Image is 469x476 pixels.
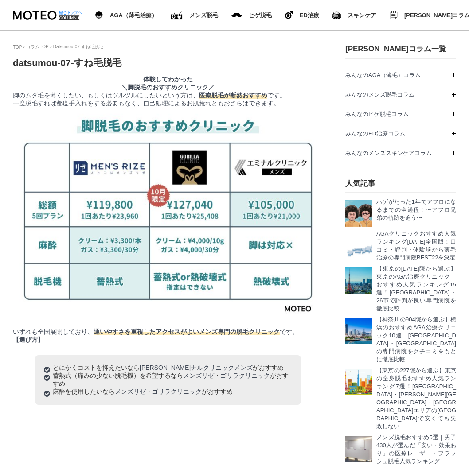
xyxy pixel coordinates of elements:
[376,265,456,313] p: 【東京の[DATE]院から選ぶ】東京のAGA治療クリニック｜おすすめ人気ランキング15選！[GEOGRAPHIC_DATA]・26市で評判が良い専門病院を徹底比較
[345,232,456,262] a: AGA治療のMOTEOおすすめクリニックランキング全国版 AGAクリニックおすすめ人気ランキング[DATE]全国版！口コミ・評判・体験談から薄毛治療の専門病院BEST22を決定
[44,372,292,388] li: 蓄熱式（痛みの少ない脱毛機）を希望するなら ・ がおすすめ
[345,72,421,78] span: みんなのAGA（薄毛）コラム
[348,12,376,18] span: スキンケア
[13,11,82,20] img: MOTEO
[285,9,319,21] a: ヒゲ脱毛 ED治療
[183,372,214,379] a: メンズリゼ (opens in a new tab)
[13,45,22,50] a: TOP
[95,11,103,19] img: AGA（薄毛治療）
[171,11,183,20] img: ED（勃起不全）治療
[345,91,414,98] span: みんなのメンズ脱毛コラム
[345,111,409,117] span: みんなのヒゲ脱毛コラム
[115,388,146,395] a: メンズリゼ
[249,12,272,18] span: ヒゲ脱毛
[13,108,323,317] img: 脚脱毛のおすすめクリニック
[152,388,202,395] a: ゴリラクリニック
[345,232,372,259] img: AGA治療のMOTEOおすすめクリニックランキング全国版
[345,200,456,227] a: ハゲがたった1年えアフロになるまでの全過程 ハゲがたった1年でアフロになるまでの全過程！〜アフロ兄弟の軌跡を追う〜
[110,12,157,18] span: AGA（薄毛治療）
[140,364,253,371] a: エミナルクリニックメンズ (opens in a new tab)
[300,12,319,18] span: ED治療
[390,11,398,19] img: みんなのMOTEOコラム
[345,267,456,313] a: 東京タワー 【東京の[DATE]院から選ぶ】東京のAGA治療クリニック｜おすすめ人気ランキング15選！[GEOGRAPHIC_DATA]・26市で評判が良い専門病院を徹底比較
[376,198,456,222] p: ハゲがたった1年でアフロになるまでの全過程！〜アフロ兄弟の軌跡を追う〜
[345,104,456,124] a: みんなのヒゲ脱毛コラム
[345,150,432,156] span: みんなのメンズスキンケアコラム
[44,388,292,396] li: 麻酔を使用したいなら ・ がおすすめ
[376,316,456,364] p: 【神奈川の904院から選ぶ】横浜のおすすめAGA治療クリニック10選｜[GEOGRAPHIC_DATA]・[GEOGRAPHIC_DATA]の専門病院をクチコミをもとに徹底比較
[345,124,456,143] a: みんなのED治療コラム
[345,178,456,193] h3: 人気記事
[345,66,456,85] a: みんなのAGA（薄毛）コラム
[332,9,376,21] a: スキンケア
[345,267,372,294] img: 東京タワー
[345,369,456,430] a: 東京のメンズ脱毛、おすすめはどこ？ 【東京の227院から選ぶ】東京の全身脱毛おすすめ人気ランキング7選！[GEOGRAPHIC_DATA]・[PERSON_NAME][GEOGRAPHIC_DA...
[13,328,323,336] p: いずれも全国展開しており、 です。
[220,372,270,379] a: (opens in a new tab)
[376,433,456,465] p: メンズ脱毛おすすめ5選｜男子430人が選んだ「安い・効果あり」の医療レーザー・フラッシュ脱毛人気ランキング
[345,318,372,344] img: 海岸と高層ビルと観覧車と船
[94,328,280,335] span: 通いやすさを重視した
[50,44,103,50] li: datsumou-07-すね毛脱毛
[156,328,280,335] span: アクセスがよいメンズ専門の脱毛クリニック
[231,11,272,20] a: メンズ脱毛 ヒゲ脱毛
[199,92,267,99] span: 医療脱毛が断然おすすめ
[345,318,456,364] a: 海岸と高層ビルと観覧車と船 【神奈川の904院から選ぶ】横浜のおすすめAGA治療クリニック10選｜[GEOGRAPHIC_DATA]・[GEOGRAPHIC_DATA]の専門病院をクチコミをもと...
[285,11,293,19] img: ヒゲ脱毛
[13,100,323,108] p: 一度脱毛すれば都度手入れをする必要もなく、自己処理によるお肌荒れともおさらばできます。
[95,9,157,21] a: AGA（薄毛治療） AGA（薄毛治療）
[345,44,456,54] h3: [PERSON_NAME]コラム一覧
[26,44,48,49] a: コラムTOP
[13,92,323,100] p: 脚のムダ毛を薄くしたい、もしくはツルツルにしたいという方は、 です。
[345,130,405,137] span: みんなのED治療コラム
[345,436,372,462] img: メンズ脱毛おすすめクリニック
[345,436,456,465] a: メンズ脱毛おすすめクリニック メンズ脱毛おすすめ5選｜男子430人が選んだ「安い・効果あり」の医療レーザー・フラッシュ脱毛人気ランキング
[13,57,323,69] h1: datsumou-07-すね毛脱毛
[345,200,372,227] img: ハゲがたった1年えアフロになるまでの全過程
[376,367,456,430] p: 【東京の227院から選ぶ】東京の全身脱毛おすすめ人気ランキング7選！[GEOGRAPHIC_DATA]・[PERSON_NAME][GEOGRAPHIC_DATA]・[GEOGRAPHIC_DA...
[44,364,292,372] li: とにかくコストを抑えたいなら がおすすめ
[376,230,456,262] p: AGAクリニックおすすめ人気ランキング[DATE]全国版！口コミ・評判・体験談から薄毛治療の専門病院BEST22を決定
[345,143,456,163] a: みんなのメンズスキンケアコラム
[171,9,218,22] a: ED（勃起不全）治療 メンズ脱毛
[189,12,218,18] span: メンズ脱毛
[121,76,215,91] strong: 体験してわかった ＼脚脱毛のおすすめクリニック／
[231,13,242,17] img: メンズ脱毛
[345,85,456,104] a: みんなのメンズ脱毛コラム
[13,336,44,343] strong: 【選び方】
[59,11,82,15] img: 総合トップへ
[345,369,372,395] img: 東京のメンズ脱毛、おすすめはどこ？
